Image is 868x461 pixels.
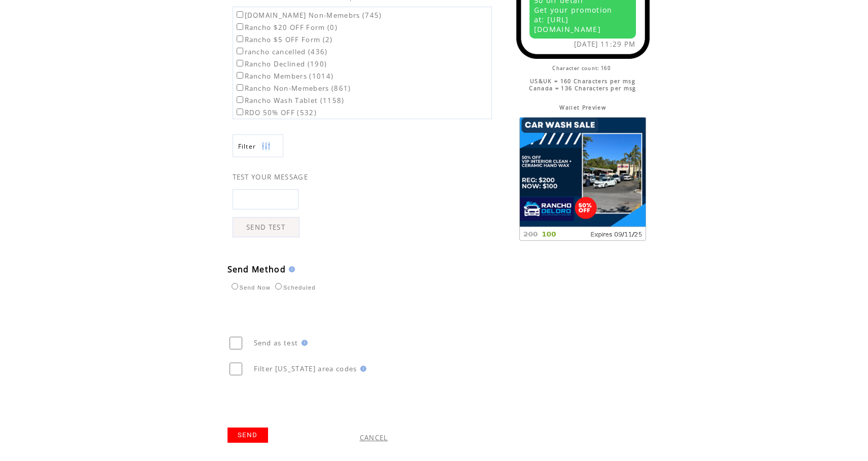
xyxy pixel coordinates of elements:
label: rancho cancelled (436) [235,47,328,56]
span: [DATE] 11:29 PM [574,40,636,49]
label: Rancho Non-Memebers (861) [235,84,351,93]
input: [DOMAIN_NAME] Non-Memebrs (745) [237,11,243,18]
span: Show filters [238,142,256,151]
span: Send as test [254,338,298,347]
img: filters.png [261,135,271,158]
label: RDO 50% OFF (532) [235,108,317,117]
span: Filter [US_STATE] area codes [254,364,357,373]
label: Send Now [229,285,271,291]
a: CANCEL [360,433,388,442]
img: help.gif [298,340,308,346]
label: Rancho Wash Tablet (1158) [235,96,345,105]
input: Send Now [232,283,238,290]
img: images [519,117,646,241]
span: TEST YOUR MESSAGE [233,172,309,182]
input: Rancho $5 OFF Form (2) [237,36,243,42]
input: Rancho Members (1014) [237,72,243,79]
a: SEND [228,428,268,443]
input: Scheduled [275,283,282,290]
input: Rancho Non-Memebers (861) [237,84,243,91]
span: Canada = 136 Characters per msg [529,85,636,92]
input: Rancho Declined (190) [237,60,243,66]
input: Rancho $20 OFF Form (0) [237,23,243,30]
span: Send Method [228,264,286,275]
span: Wallet Preview [559,104,606,111]
input: RDO 50% OFF (532) [237,109,243,115]
img: help.gif [357,366,366,372]
a: Filter [233,134,283,157]
label: Rancho $5 OFF Form (2) [235,35,333,44]
label: Scheduled [273,285,316,291]
span: Character count: 160 [552,65,611,72]
a: SEND TEST [233,217,299,237]
input: Rancho Wash Tablet (1158) [237,96,243,103]
label: Rancho Declined (190) [235,59,327,68]
label: Rancho Members (1014) [235,72,334,81]
label: [DOMAIN_NAME] Non-Memebrs (745) [235,11,382,20]
img: help.gif [286,266,295,272]
label: Rancho $20 OFF Form (0) [235,23,338,32]
span: US&UK = 160 Characters per msg [530,78,635,85]
input: rancho cancelled (436) [237,48,243,54]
